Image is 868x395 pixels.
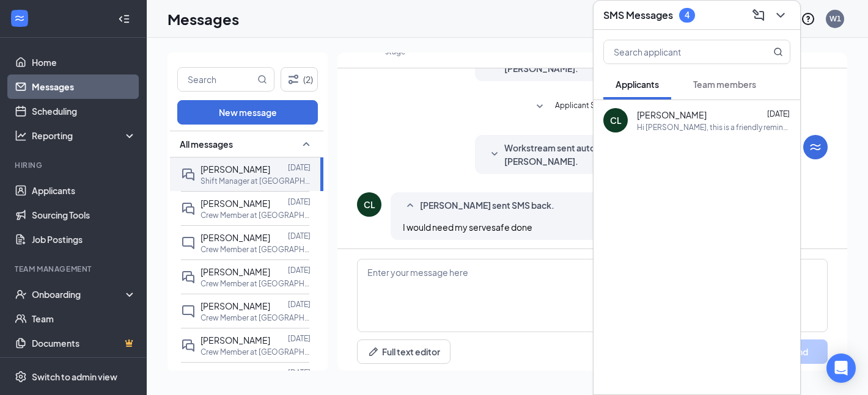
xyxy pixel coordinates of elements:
[200,176,311,186] p: Shift Manager at [GEOGRAPHIC_DATA]
[286,72,301,87] svg: Filter
[13,12,26,24] svg: WorkstreamLogo
[118,13,130,25] svg: Collapse
[487,147,502,162] svg: SmallChevronDown
[200,369,270,380] span: [PERSON_NAME]
[200,347,311,357] p: Crew Member at [GEOGRAPHIC_DATA]
[200,164,270,175] span: [PERSON_NAME]
[299,137,314,151] svg: SmallChevronUp
[420,198,554,213] span: [PERSON_NAME] sent SMS back.
[200,210,311,220] p: Crew Member at [GEOGRAPHIC_DATA]
[826,353,856,383] div: Open Intercom Messenger
[32,50,136,74] a: Home
[771,5,790,25] button: ChevronDown
[181,270,196,284] svg: DoubleChat
[200,313,311,323] p: Crew Member at [GEOGRAPHIC_DATA]
[181,304,196,319] svg: ChatInactive
[693,79,756,90] span: Team members
[32,371,117,383] div: Switch to admin view
[637,109,707,121] span: [PERSON_NAME]
[801,12,815,26] svg: QuestionInfo
[178,68,255,91] input: Search
[281,67,318,92] button: Filter (2)
[181,167,196,182] svg: DoubleChat
[288,231,311,241] p: [DATE]
[288,333,311,344] p: [DATE]
[604,40,749,63] input: Search applicant
[32,306,136,331] a: Team
[504,141,727,168] span: Workstream sent automated SMS to [PERSON_NAME].
[749,5,768,25] button: ComposeMessage
[616,79,659,90] span: Applicants
[32,74,136,99] a: Messages
[200,198,270,209] span: [PERSON_NAME]
[32,331,136,355] a: DocumentsCrown
[288,299,311,310] p: [DATE]
[403,198,417,213] svg: SmallChevronUp
[200,244,311,255] p: Crew Member at [GEOGRAPHIC_DATA]
[32,203,136,227] a: Sourcing Tools
[403,222,532,233] span: I would need my servesafe done
[773,47,783,57] svg: MagnifyingGlass
[288,368,311,378] p: [DATE]
[32,99,136,123] a: Scheduling
[288,162,311,173] p: [DATE]
[367,346,380,358] svg: Pen
[555,100,653,114] span: Applicant System Update (1)
[15,129,27,142] svg: Analysis
[181,338,196,353] svg: DoubleChat
[200,335,270,346] span: [PERSON_NAME]
[32,227,136,252] a: Job Postings
[532,100,653,114] button: SmallChevronDownApplicant System Update (1)
[200,278,311,289] p: Crew Member at [GEOGRAPHIC_DATA]
[167,9,239,29] h1: Messages
[200,266,270,277] span: [PERSON_NAME]
[773,8,788,23] svg: ChevronDown
[15,371,27,383] svg: Settings
[32,355,136,380] a: SurveysCrown
[177,100,318,125] button: New message
[532,100,547,114] svg: SmallChevronDown
[610,114,622,126] div: CL
[808,140,823,154] svg: WorkstreamLogo
[32,129,137,142] div: Reporting
[829,13,841,24] div: W1
[32,288,126,300] div: Onboarding
[288,197,311,207] p: [DATE]
[767,109,790,118] span: [DATE]
[15,160,134,170] div: Hiring
[200,232,270,243] span: [PERSON_NAME]
[637,122,790,132] div: Hi [PERSON_NAME], this is a friendly reminder. Your meeting with [PERSON_NAME]'s for Shift Manage...
[257,74,267,84] svg: MagnifyingGlass
[357,339,451,364] button: Full text editorPen
[751,8,766,23] svg: ComposeMessage
[180,138,233,150] span: All messages
[200,300,270,311] span: [PERSON_NAME]
[603,9,673,22] h3: SMS Messages
[685,10,690,20] div: 4
[364,198,375,211] div: CL
[32,178,136,203] a: Applicants
[15,264,134,274] div: Team Management
[181,201,196,216] svg: DoubleChat
[15,288,27,300] svg: UserCheck
[288,265,311,275] p: [DATE]
[181,236,196,250] svg: ChatInactive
